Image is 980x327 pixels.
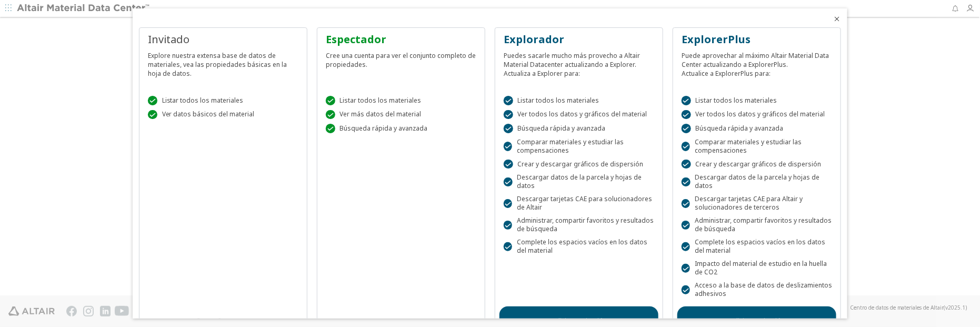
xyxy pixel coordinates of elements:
font:  [682,243,690,251]
font:  [504,200,512,208]
font: Descargar tarjetas CAE para solucionadores de Altair [517,194,652,212]
font:  [682,96,691,105]
font:  [504,178,512,186]
font: Solicitar cotización [551,316,607,325]
font: Ver todos los datos y gráficos del material [518,110,647,118]
font: Impacto del material de estudio en la huella de CO2 [695,259,827,276]
font: Ver datos básicos del material [162,110,255,118]
font: Búsqueda rápida y avanzada [340,124,428,133]
font:  [682,264,690,273]
font: Cree una cuenta para ver el conjunto completo de propiedades. [326,51,476,69]
font:  [682,160,691,169]
font: Comparar materiales y estudiar las compensaciones [517,137,624,155]
font: Búsqueda rápida y avanzada [696,124,784,133]
font:  [504,96,513,105]
font: Actualiza a Explorer para: [504,69,580,78]
font:  [682,200,690,208]
font: Puede aprovechar al máximo Altair Material Data Center actualizando a ExplorerPlus. [682,51,829,69]
font: Listar todos los materiales [340,96,422,105]
font: Crear y descargar gráficos de dispersión [696,160,822,169]
font: Ver más datos del material [340,110,422,118]
font: Ver todos los datos y gráficos del material [696,110,825,118]
font: Crear y descargar gráficos de dispersión [518,160,644,169]
font: ExplorerPlus [682,32,751,46]
font:  [504,111,513,119]
font: Actualice a ExplorerPlus para: [682,69,771,78]
font:  [148,96,157,105]
font: Invitado [148,32,189,46]
font: Administrar, compartir favoritos y resultados de búsqueda [695,216,832,233]
font: Complete los espacios vacíos en los datos del material [517,237,647,255]
font: Administrar, compartir favoritos y resultados de búsqueda [517,216,654,233]
font: Complete los espacios vacíos en los datos del material [695,237,825,255]
font:  [326,111,335,119]
font: Espectador [326,32,386,46]
font:  [148,111,157,119]
font: Explorador [504,32,564,46]
font: Descargar datos de la parcela y hojas de datos [517,173,642,190]
font: Comparar materiales y estudiar las compensaciones [695,137,802,155]
font:  [682,221,690,230]
font:  [504,243,512,251]
font: Acceso a la base de datos de deslizamientos adhesivos [695,281,832,298]
font:  [682,286,690,294]
font: Puedes sacarle mucho más provecho a Altair Material Datacenter actualizando a Explorer. [504,51,640,69]
font:  [682,124,691,133]
font: Explore nuestra extensa base de datos de materiales, vea las propiedades básicas en la hoja de da... [148,51,287,78]
font: Búsqueda rápida y avanzada [518,124,606,133]
font:  [682,178,690,186]
font: Listar todos los materiales [518,96,599,105]
font: Listar todos los materiales [696,96,777,105]
font:  [682,142,690,151]
font:  [326,96,335,105]
font: Descargar tarjetas CAE para Altair y solucionadores de terceros [695,194,803,212]
font:  [504,124,513,133]
button: Cerca [833,15,841,23]
font: Descargar datos de la parcela y hojas de datos [695,173,820,190]
font: Solicitar cotización [729,316,785,325]
font:  [504,160,513,169]
font:  [326,124,335,133]
font:  [682,111,691,119]
font:  [504,221,512,230]
font:  [504,142,512,151]
font: Listar todos los materiales [162,96,244,105]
